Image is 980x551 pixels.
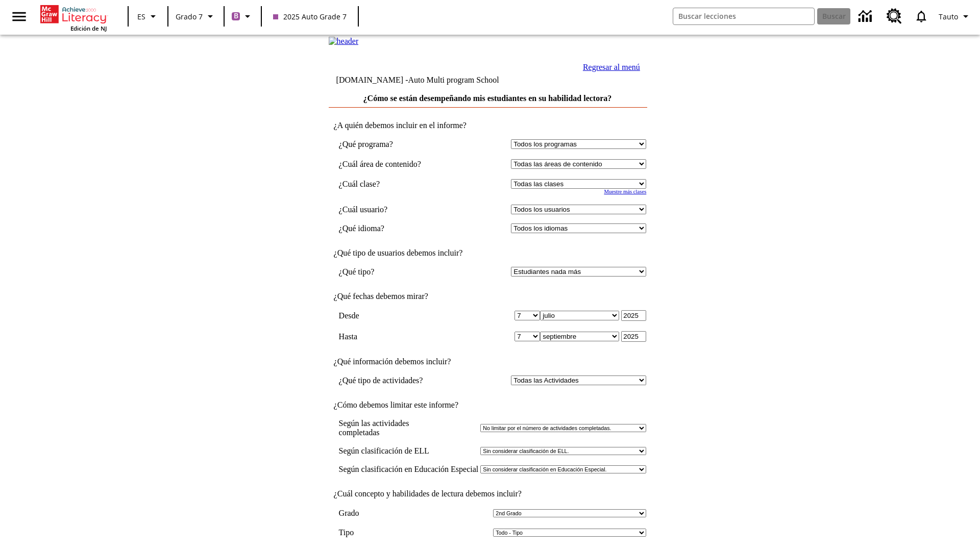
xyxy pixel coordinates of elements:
td: [DOMAIN_NAME] - [336,76,523,85]
td: ¿Qué programa? [339,139,454,149]
td: Tipo [339,528,366,537]
nobr: ¿Cuál área de contenido? [339,160,421,168]
td: Según las actividades completadas [339,419,479,437]
td: ¿Qué fechas debemos mirar? [329,292,647,301]
a: ¿Cómo se están desempeñando mis estudiantes en su habilidad lectora? [363,94,612,103]
td: ¿Qué información debemos incluir? [329,357,647,366]
a: Muestre más clases [604,189,646,194]
span: ES [137,11,145,22]
button: Boost El color de la clase es morado/púrpura. Cambiar el color de la clase. [228,7,258,26]
td: ¿Cuál usuario? [339,205,454,214]
td: Desde [339,310,454,321]
a: Regresar al menú [583,63,640,71]
td: ¿A quién debemos incluir en el informe? [329,121,647,130]
td: ¿Cuál concepto y habilidades de lectura debemos incluir? [329,489,647,498]
td: ¿Qué idioma? [339,223,454,233]
span: 2025 Auto Grade 7 [273,11,347,22]
button: Perfil/Configuración [935,7,976,26]
span: B [234,10,238,22]
button: Lenguaje: ES, Selecciona un idioma [132,7,164,26]
td: ¿Qué tipo de usuarios debemos incluir? [329,248,647,258]
button: Grado: Grado 7, Elige un grado [171,7,220,26]
button: Abrir el menú lateral [4,2,34,32]
span: Tauto [939,11,958,22]
td: ¿Qué tipo? [339,267,454,277]
span: Edición de NJ [70,24,107,32]
span: Grado 7 [176,11,203,22]
td: Grado [339,509,375,518]
a: Centro de recursos, Se abrirá en una pestaña nueva. [880,3,908,30]
div: Portada [40,3,107,32]
td: ¿Cómo debemos limitar este informe? [329,400,647,410]
input: Buscar campo [673,8,814,24]
td: Hasta [339,331,454,342]
td: Según clasificación en Educación Especial [339,465,479,474]
td: ¿Cuál clase? [339,179,454,189]
nobr: Auto Multi program School [408,76,499,84]
a: Centro de información [852,3,880,31]
img: header [329,37,359,46]
td: ¿Qué tipo de actividades? [339,375,454,385]
td: Según clasificación de ELL [339,446,479,456]
a: Notificaciones [908,3,935,30]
